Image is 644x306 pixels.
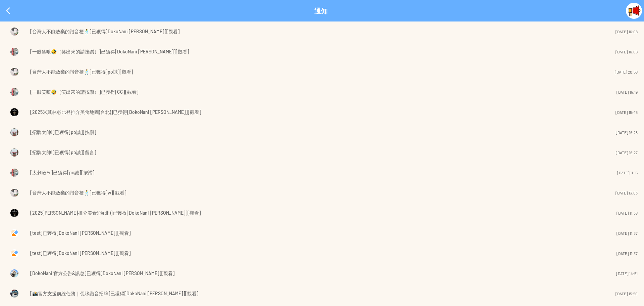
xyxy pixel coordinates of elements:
span: [DATE] 15:19 [616,90,638,94]
span: [DATE] 20:58 [615,70,638,74]
span: [2025米其林必比登推介美食地圖(台北)]已獲得[DokoNani [PERSON_NAME]][觀看] [30,108,201,116]
span: [DATE] 11:37 [616,251,638,256]
p: 通知 [314,7,328,15]
img: Visruth.jpg not found [10,189,18,197]
span: [DATE] 13:03 [615,190,638,195]
span: [一眼笑噴🤣（笑出來的請按讚）]已獲得[CC][觀看] [30,88,139,96]
span: [台灣人不能放棄的諧音梗🕺]已獲得[po誠][觀看] [30,68,133,76]
span: [test]已獲得[DokoNani [PERSON_NAME]][觀看] [30,249,131,257]
img: logo.svg [10,249,18,257]
span: [DATE] 15:50 [615,291,638,296]
img: Visruth.jpg not found [10,128,18,136]
img: Visruth.jpg not found [10,68,18,76]
img: Visruth.jpg not found [10,169,18,177]
span: [太刺激ㄌ]已獲得[po誠][按讚] [30,169,95,177]
img: Visruth.jpg not found [10,28,18,36]
span: [DATE] 11:15 [617,170,638,175]
span: [DATE] 14:51 [616,271,638,276]
img: Visruth.jpg not found [10,108,18,116]
span: [招牌太帥!]已獲得[po誠][留言] [30,148,96,157]
span: [2025[PERSON_NAME]推介美食!(台北)]已獲得[DokoNani [PERSON_NAME]][觀看] [30,209,201,217]
img: Visruth.jpg not found [10,290,18,298]
span: [DATE] 16:08 [615,29,638,34]
span: [DATE] 11:37 [616,231,638,235]
span: [test]已獲得[DokoNani [PERSON_NAME]][觀看] [30,229,131,237]
img: Visruth.jpg not found [626,3,642,19]
img: Visruth.jpg not found [10,148,18,157]
img: Visruth.jpg not found [10,88,18,96]
span: [一眼笑噴🤣（笑出來的請按讚）]已獲得[DokoNani [PERSON_NAME]][觀看] [30,48,189,56]
span: [台灣人不能放棄的諧音梗🕺]已獲得[DokoNani [PERSON_NAME]][觀看] [30,28,180,36]
img: Visruth.jpg not found [10,209,18,217]
span: [📸官方支援前線任務｜促咪諧音招牌]已獲得[DokoNani [PERSON_NAME]][觀看] [30,290,199,298]
img: Visruth.jpg not found [10,48,18,56]
span: [DATE] 16:27 [616,150,638,155]
span: [DATE] 15:45 [615,110,638,115]
img: Visruth.jpg not found [10,269,18,277]
img: logo.svg [10,229,18,237]
span: [台灣人不能放棄的諧音梗🕺]已獲得[w][觀看] [30,189,126,197]
span: [DATE] 16:08 [615,49,638,54]
span: [DokoNani 官方公告&訊息]已獲得[DokoNani [PERSON_NAME]][觀看] [30,269,175,277]
span: [招牌太帥!]已獲得[po誠][按讚] [30,128,96,136]
span: [DATE] 11:38 [616,211,638,215]
span: [DATE] 16:28 [616,130,638,135]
